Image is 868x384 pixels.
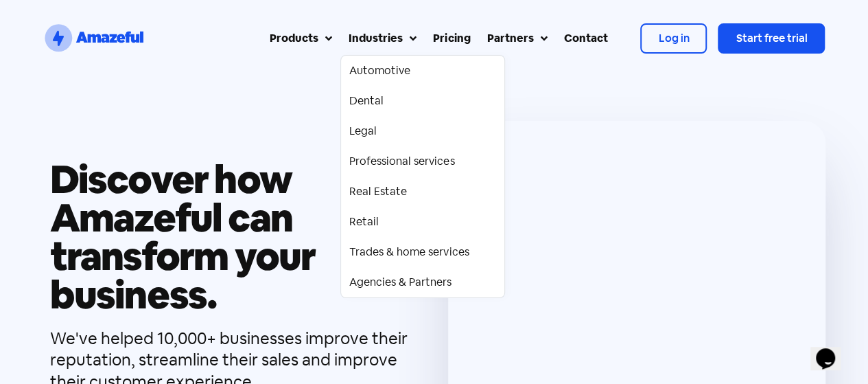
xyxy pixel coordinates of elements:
a: Real Estate [341,177,504,207]
a: Contact [555,22,615,55]
a: Partners [478,22,555,55]
a: Agencies & Partners [341,267,504,297]
div: Retail [349,214,379,230]
div: Dental [349,93,384,109]
div: Trades & home services [349,244,469,260]
div: Professional services [349,153,454,170]
a: Automotive [341,56,504,86]
div: Partners [486,30,533,47]
div: Agencies & Partners [349,274,451,291]
a: Retail [341,207,504,237]
div: Real Estate [349,183,407,200]
span: Start free trial [736,31,807,45]
a: Dental [341,86,504,116]
a: Pricing [425,22,478,55]
div: Contact [563,30,607,47]
a: Trades & home services [341,237,504,267]
a: Industries [340,22,425,55]
a: Professional services [341,146,504,177]
iframe: chat widget [810,329,854,370]
a: SVG link [43,22,145,55]
div: Industries [349,30,403,47]
h1: Discover how Amazeful can transform your business. [50,160,427,314]
div: Products [270,30,318,47]
div: Automotive [349,63,410,79]
div: Legal [349,123,377,139]
a: Log in [640,23,707,54]
span: Log in [658,31,689,45]
a: Legal [341,116,504,146]
a: Start free trial [718,23,825,54]
div: Pricing [433,30,470,47]
a: Products [261,22,340,55]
